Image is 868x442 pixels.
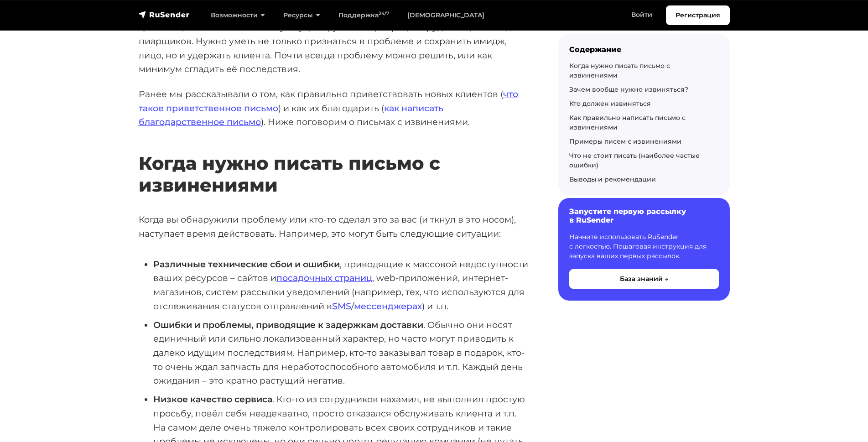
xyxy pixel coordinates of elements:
p: Начните использовать RuSender с легкостью. Пошаговая инструкция для запуска ваших первых рассылок. [569,232,719,261]
a: Ресурсы [274,6,329,25]
a: Зачем вообще нужно извиняться? [569,85,688,94]
a: Возможности [202,6,274,25]
div: Содержание [569,45,719,54]
p: Когда вы обнаружили проблему или кто-то сделал это за вас (и ткнул в это носом), наступает время ... [139,213,529,240]
a: Выводы и рекомендации [569,175,656,183]
a: Поддержка24/7 [329,6,398,25]
strong: Различные технические сбои и ошибки [153,259,340,270]
li: , приводящие к массовой недоступности ваших ресурсов – сайтов и , web-приложений, интернет-магази... [153,257,529,313]
a: Войти [622,5,661,24]
a: Запустите первую рассылку в RuSender Начните использовать RuSender с легкостью. Пошаговая инструк... [558,198,730,300]
sup: 24/7 [379,10,389,16]
a: посадочных страниц [276,272,372,283]
strong: Низкое качество сервиса [153,394,272,405]
h6: Запустите первую рассылку в RuSender [569,207,719,224]
a: SMS [332,301,351,312]
a: Кто должен извиняться [569,99,651,108]
a: Когда нужно писать письмо с извинениями [569,62,670,79]
button: База знаний → [569,269,719,289]
strong: Ошибки и проблемы, приводящие к задержкам доставки [153,319,423,330]
img: RuSender [139,10,190,19]
a: мессенджерах [354,301,422,312]
a: Как правильно написать письмо с извинениями [569,114,686,131]
a: Что не стоит писать (наиболее частые ошибки) [569,151,700,169]
li: . Обычно они носят единичный или сильно локализованный характер, но часто могут приводить к далек... [153,318,529,388]
a: что такое приветственное письмо [139,88,518,114]
a: Регистрация [666,5,730,25]
h2: Когда нужно писать письмо с извинениями [139,125,529,196]
a: Примеры писем с извинениями [569,137,681,146]
p: Ранее мы рассказывали о том, как правильно приветствовать новых клиентов ( ) и как их благодарить... [139,87,529,129]
a: [DEMOGRAPHIC_DATA] [398,6,494,25]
